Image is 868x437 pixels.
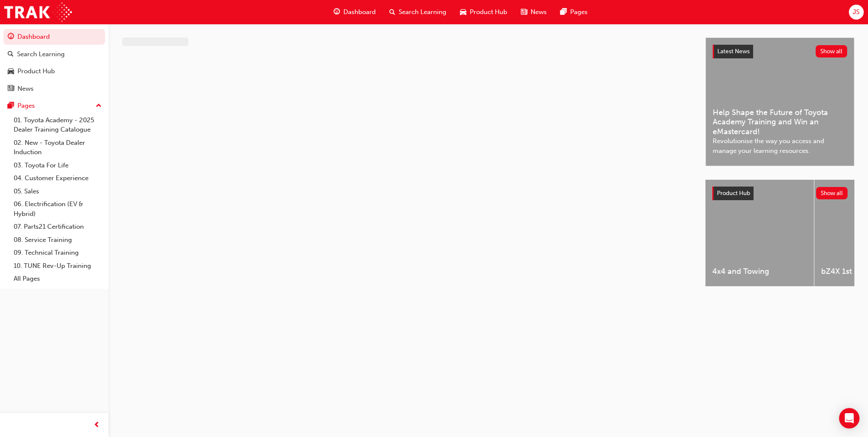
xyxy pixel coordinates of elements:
[705,180,814,286] a: 4x4 and Towing
[10,172,105,185] a: 04. Customer Experience
[10,246,105,259] a: 09. Technical Training
[10,220,105,233] a: 07. Parts21 Certification
[10,185,105,198] a: 05. Sales
[10,198,105,220] a: 06. Electrification (EV & Hybrid)
[10,114,105,136] a: 01. Toyota Academy - 2025 Dealer Training Catalogue
[10,136,105,159] a: 02. New - Toyota Dealer Induction
[399,7,446,17] span: Search Learning
[3,98,105,114] button: Pages
[383,3,453,21] a: search-iconSearch Learning
[17,101,35,111] div: Pages
[10,159,105,172] a: 03. Toyota For Life
[853,7,859,17] span: JS
[816,187,848,199] button: Show all
[816,45,848,57] button: Show all
[17,84,34,94] div: News
[96,101,102,112] span: up-icon
[713,136,847,155] span: Revolutionise the way you access and manage your learning resources.
[560,7,567,17] span: pages-icon
[514,3,554,21] a: news-iconNews
[713,108,847,137] span: Help Shape the Future of Toyota Academy Training and Win an eMastercard!
[554,3,594,21] a: pages-iconPages
[713,45,847,58] a: Latest NewsShow all
[3,29,105,45] a: Dashboard
[10,272,105,285] a: All Pages
[10,259,105,273] a: 10. TUNE Rev-Up Training
[717,190,750,197] span: Product Hub
[849,5,864,20] button: JS
[3,81,105,97] a: News
[10,233,105,247] a: 08. Service Training
[521,7,527,17] span: news-icon
[839,408,859,428] div: Open Intercom Messenger
[8,85,14,93] span: news-icon
[470,7,507,17] span: Product Hub
[334,7,340,17] span: guage-icon
[8,51,14,58] span: search-icon
[8,102,14,110] span: pages-icon
[3,46,105,62] a: Search Learning
[17,49,65,59] div: Search Learning
[705,37,854,166] a: Latest NewsShow allHelp Shape the Future of Toyota Academy Training and Win an eMastercard!Revolu...
[570,7,588,17] span: Pages
[389,7,395,17] span: search-icon
[531,7,547,17] span: News
[94,420,100,431] span: prev-icon
[712,187,848,200] a: Product HubShow all
[327,3,383,21] a: guage-iconDashboard
[4,3,72,22] img: Trak
[712,267,807,276] span: 4x4 and Towing
[3,27,105,98] button: DashboardSearch LearningProduct HubNews
[3,63,105,79] a: Product Hub
[17,66,55,76] div: Product Hub
[8,68,14,75] span: car-icon
[460,7,466,17] span: car-icon
[453,3,514,21] a: car-iconProduct Hub
[8,33,14,41] span: guage-icon
[717,48,750,55] span: Latest News
[343,7,376,17] span: Dashboard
